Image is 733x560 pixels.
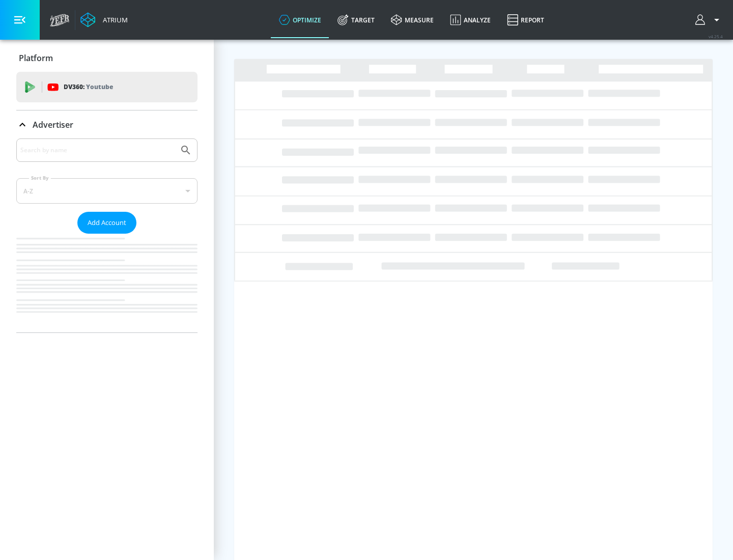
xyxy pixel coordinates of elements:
div: A-Z [16,178,198,204]
a: Atrium [80,12,128,27]
div: Advertiser [16,110,198,139]
div: Advertiser [16,138,198,332]
p: Advertiser [33,119,73,130]
div: Atrium [99,15,128,24]
p: DV360: [64,81,113,93]
p: Youtube [86,81,113,92]
p: Platform [19,52,53,64]
label: Sort By [29,175,51,181]
div: DV360: Youtube [16,72,198,102]
a: Analyze [442,2,499,38]
span: v 4.25.4 [709,34,723,39]
div: Platform [16,44,198,72]
a: measure [383,2,442,38]
span: Add Account [88,217,126,229]
a: Report [499,2,552,38]
a: optimize [271,2,329,38]
nav: list of Advertiser [16,234,198,332]
input: Search by name [20,144,175,157]
a: Target [329,2,383,38]
button: Add Account [77,212,136,234]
